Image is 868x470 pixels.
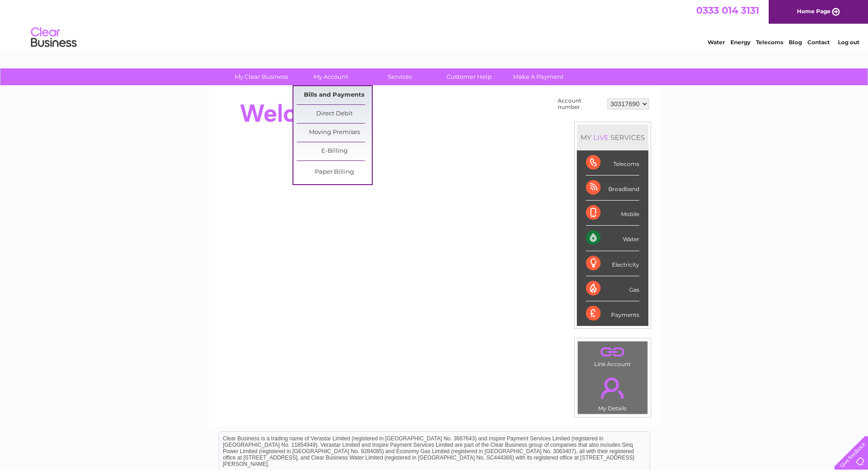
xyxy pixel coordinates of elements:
[586,201,639,226] div: Mobile
[586,226,639,251] div: Water
[591,133,611,142] div: LIVE
[580,372,645,404] a: .
[431,68,507,85] a: Customer Help
[807,39,830,46] a: Contact
[789,39,802,46] a: Blog
[501,68,576,85] a: Make A Payment
[580,344,645,360] a: .
[696,5,759,16] a: 0333 014 3131
[362,68,437,85] a: Services
[555,95,605,113] td: Account number
[297,105,372,123] a: Direct Debit
[756,39,783,46] a: Telecoms
[586,251,639,276] div: Electricity
[224,68,299,85] a: My Clear Business
[586,150,639,176] div: Telecoms
[586,276,639,301] div: Gas
[838,39,859,46] a: Log out
[577,341,648,370] td: Link Account
[297,142,372,160] a: E-Billing
[730,39,750,46] a: Energy
[219,5,650,44] div: Clear Business is a trading name of Verastar Limited (registered in [GEOGRAPHIC_DATA] No. 3667643...
[586,301,639,326] div: Payments
[31,24,77,52] img: logo.png
[297,124,372,142] a: Moving Premises
[708,39,725,46] a: Water
[577,370,648,414] td: My Details
[297,86,372,104] a: Bills and Payments
[297,163,372,181] a: Paper Billing
[293,68,368,85] a: My Account
[586,176,639,201] div: Broadband
[577,124,648,150] div: MY SERVICES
